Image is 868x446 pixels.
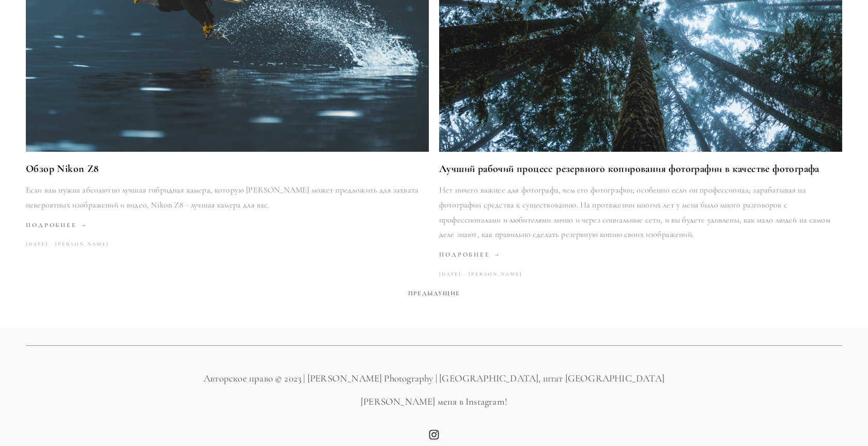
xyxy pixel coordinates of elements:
[26,183,429,213] p: Если вам нужна абсолютно лучшая гибридная камера, которую [PERSON_NAME] может предложить для захв...
[400,281,468,305] a: Предыдущие
[48,237,109,251] a: [PERSON_NAME]
[26,372,842,386] p: Авторское право © 2023 | [PERSON_NAME] Photography | [GEOGRAPHIC_DATA], штат [GEOGRAPHIC_DATA]
[26,237,48,251] time: [DATE]
[26,218,429,233] a: подробнее
[439,251,500,258] span: подробнее
[26,395,842,409] p: [PERSON_NAME] меня в Instagram!
[404,286,464,300] span: Предыдущие
[26,221,87,229] span: подробнее
[429,429,439,440] a: INSTAGRAM
[439,247,842,262] a: подробнее
[461,267,522,281] a: [PERSON_NAME]
[439,160,842,178] a: Лучший рабочий процесс резервного копирования фотографии в качестве фотографа
[439,183,842,242] p: Нет ничего важнее для фотографа, чем его фотографии; особенно если он профессионал; зарабатывая н...
[439,267,461,281] time: [DATE]
[26,160,429,178] a: Обзор Nikon Z8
